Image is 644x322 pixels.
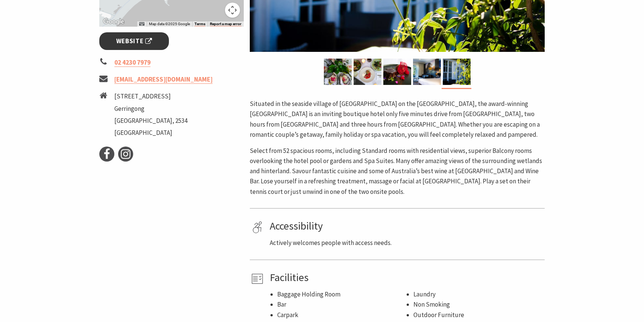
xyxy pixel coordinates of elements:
span: Map data ©2025 Google [149,22,190,26]
a: Report a map error [210,22,241,26]
li: Carpark [277,310,406,320]
img: Google [101,17,126,27]
button: Map camera controls [225,3,240,18]
li: Laundry [413,289,542,299]
img: Bella Char Dining [324,59,352,85]
span: Website [116,36,152,46]
li: [GEOGRAPHIC_DATA], 2534 [114,116,187,126]
img: Restaurant [443,59,471,85]
a: [EMAIL_ADDRESS][DOMAIN_NAME] [114,75,213,84]
h4: Facilities [270,271,542,284]
p: Situated in the seaside village of [GEOGRAPHIC_DATA] on the [GEOGRAPHIC_DATA], the award-winning ... [250,99,545,140]
li: [GEOGRAPHIC_DATA] [114,128,187,138]
p: Actively welcomes people with access needs. [270,238,542,248]
img: Bella Char Dining [354,59,381,85]
li: Gerringong [114,104,187,114]
img: Bella Char Dining [383,59,411,85]
button: Keyboard shortcuts [139,21,144,27]
li: [STREET_ADDRESS] [114,91,187,101]
li: Baggage Holding Room [277,289,406,299]
li: Outdoor Furniture [413,310,542,320]
h4: Accessibility [270,220,542,233]
img: Mercure Gerringong Rooms [413,59,441,85]
li: Bar [277,299,406,310]
a: 02 4230 7979 [114,58,150,67]
a: Terms (opens in new tab) [194,22,205,26]
a: Open this area in Google Maps (opens a new window) [101,17,126,27]
p: Select from 52 spacious rooms, including Standard rooms with residential views, superior Balcony ... [250,146,545,197]
li: Non Smoking [413,299,542,310]
a: Website [99,32,169,50]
